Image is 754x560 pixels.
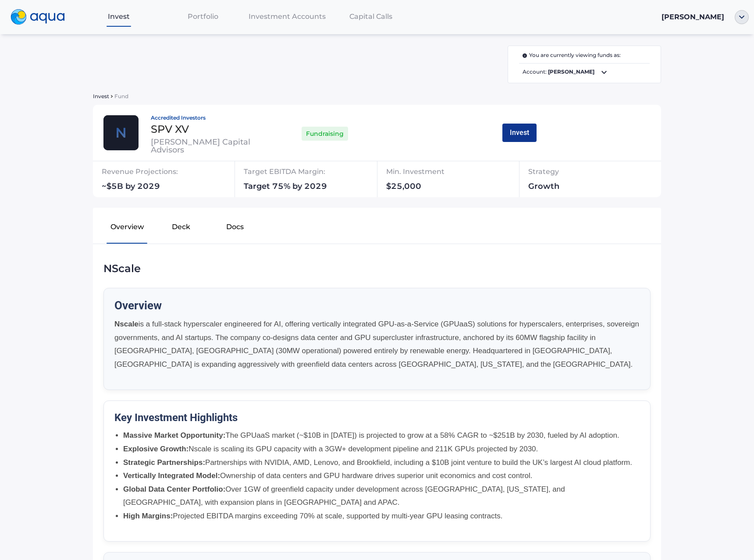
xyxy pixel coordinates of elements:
[123,485,225,493] strong: Global Data Center Portfolio:
[161,7,245,25] a: Portfolio
[103,262,651,276] div: NScale
[528,165,604,182] div: Strategy
[245,7,329,25] a: Investment Accounts
[151,115,263,121] div: Accredited Investors
[188,12,218,21] span: Portfolio
[108,12,130,21] span: Invest
[154,215,208,243] button: Deck
[519,67,650,78] span: Account:
[523,53,529,58] img: i.svg
[123,469,640,483] li: Ownership of data centers and GPU hardware drives superior unit economics and cost control.
[386,165,494,182] div: Min. Investment
[114,320,139,328] strong: Nscale
[386,182,494,194] div: $25,000
[123,443,640,456] li: Nscale is scaling its GPU capacity with a 3GW+ development pipeline and 211K GPUs projected by 2030.
[302,124,348,143] div: Fundraising
[502,124,537,142] button: Invest
[103,115,139,150] img: thamesville
[114,93,128,99] span: Fund
[114,411,640,424] h3: Key Investment Highlights
[5,7,77,27] a: logo
[93,93,109,99] span: Invest
[151,124,263,135] div: SPV XV
[123,445,188,453] strong: Explosive Growth:
[244,182,384,194] div: Target 75% by 2029
[100,215,154,243] button: Overview
[528,182,604,194] div: Growth
[548,68,594,75] b: [PERSON_NAME]
[114,318,640,371] p: is a full-stack hyperscaler engineered for AI, offering vertically integrated GPU-as-a-Service (G...
[523,51,621,60] span: You are currently viewing funds as:
[123,456,640,470] li: Partnerships with NVIDIA, AMD, Lenovo, and Brookfield, including a $10B joint venture to build th...
[123,471,220,480] strong: Vertically Integrated Model:
[735,10,749,24] img: ellipse
[123,510,640,523] li: Projected EBITDA margins exceeding 70% at scale, supported by multi-year GPU leasing contracts.
[151,138,263,154] div: [PERSON_NAME] Capital Advisors
[662,13,724,21] span: [PERSON_NAME]
[123,512,173,520] strong: High Margins:
[123,458,205,467] strong: Strategic Partnerships:
[114,299,640,312] h2: Overview
[349,12,392,21] span: Capital Calls
[11,9,65,25] img: logo
[208,215,262,243] button: Docs
[249,12,326,21] span: Investment Accounts
[123,431,225,439] strong: Massive Market Opportunity:
[329,7,413,25] a: Capital Calls
[102,182,242,194] div: ~$5B by 2029
[111,95,113,98] img: sidearrow
[244,165,384,182] div: Target EBITDA Margin:
[123,429,640,443] li: The GPUaaS market (~$10B in [DATE]) is projected to grow at a 58% CAGR to ~$251B by 2030, fueled ...
[77,7,161,25] a: Invest
[102,165,242,182] div: Revenue Projections:
[123,483,640,510] li: Over 1GW of greenfield capacity under development across [GEOGRAPHIC_DATA], [US_STATE], and [GEOG...
[113,92,128,100] a: Fund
